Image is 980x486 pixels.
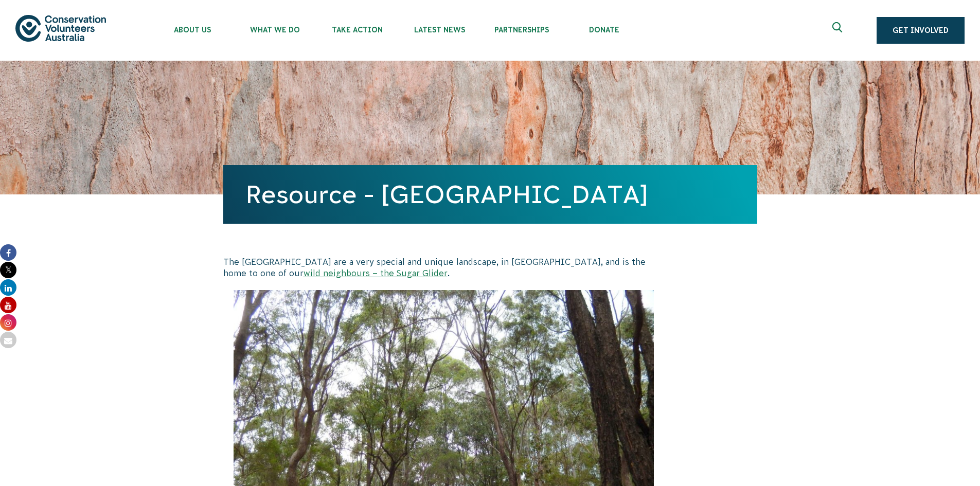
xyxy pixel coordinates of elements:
button: Expand search box Close search box [826,18,851,43]
span: Partnerships [480,26,563,34]
span: What We Do [234,26,316,34]
a: Get Involved [877,17,965,44]
span: The [GEOGRAPHIC_DATA] are a very special and unique landscape, in [GEOGRAPHIC_DATA], and is the h... [223,257,646,278]
span: Donate [563,26,645,34]
span: About Us [151,26,234,34]
img: logo.svg [15,15,106,41]
h1: Resource - [GEOGRAPHIC_DATA] [246,181,735,208]
span: Latest News [398,26,480,34]
span: Take Action [316,26,398,34]
a: wild neighbours – the Sugar Glider [304,268,448,278]
span: Expand search box [832,22,845,39]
